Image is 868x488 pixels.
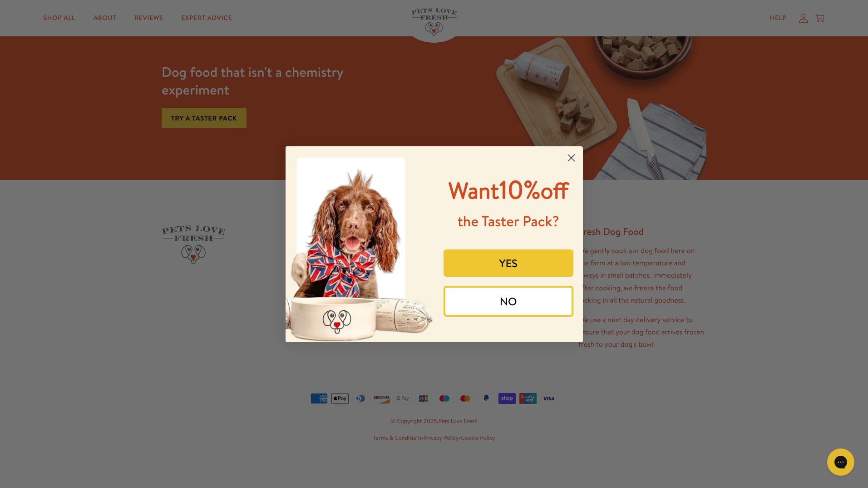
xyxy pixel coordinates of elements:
[449,175,499,206] span: Want
[286,146,434,342] img: 8afefe80-1ef6-417a-b86b-9520c2248d41.jpeg
[449,172,569,207] span: 10%
[563,150,579,166] button: Close dialog
[823,445,859,479] iframe: Gorgias live chat messenger
[444,249,573,277] button: YES
[540,175,568,206] span: off
[458,211,559,231] span: the Taster Pack?
[444,286,573,317] button: NO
